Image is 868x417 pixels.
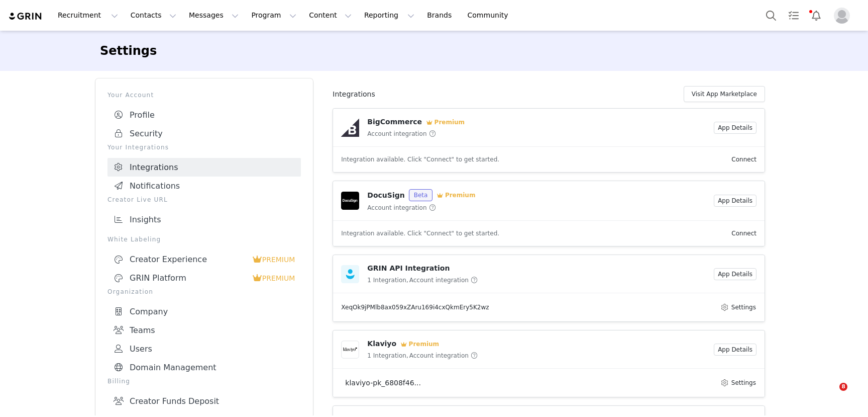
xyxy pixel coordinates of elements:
[341,155,499,164] h5: Integration available. Click "Connect" to get started.
[714,268,756,280] button: App Details
[107,91,301,100] p: Your Account
[341,192,359,210] img: DocuSign
[367,276,408,285] div: 1 Integration,
[107,235,301,244] p: White Labeling
[435,118,465,127] div: Premium
[714,195,756,207] button: App Details
[107,340,301,358] a: Users
[462,4,519,27] a: Community
[107,250,301,269] a: Creator Experience PREMIUM
[358,4,420,27] button: Reporting
[714,344,756,356] button: App Details
[367,263,450,274] div: GRIN API Integration
[341,341,359,359] img: Klaviyo
[421,4,461,27] a: Brands
[107,158,301,177] a: Integrations
[341,229,499,238] h5: Integration available. Click "Connect" to get started.
[834,8,850,24] img: placeholder-profile.jpg
[341,119,359,137] img: BigCommerce
[839,383,847,391] span: 8
[828,8,860,24] button: Profile
[107,302,301,321] a: Company
[107,269,301,287] a: GRIN Platform PREMIUM
[367,339,396,349] div: Klaviyo
[8,12,43,21] img: grin logo
[114,273,252,283] div: GRIN Platform
[684,86,765,102] button: Visit App Marketplace
[341,265,359,283] img: GRIN API Integration
[409,340,440,349] div: Premium
[107,358,301,377] a: Domain Management
[333,89,375,100] h4: Integrations
[107,143,301,152] p: Your Integrations
[183,4,245,27] button: Messages
[107,377,301,386] p: Billing
[262,274,295,282] span: PREMIUM
[819,383,843,407] iframe: Intercom live chat
[107,177,301,195] a: Notifications
[805,4,827,27] button: Notifications
[107,124,301,143] a: Security
[107,392,301,410] a: Creator Funds Deposit
[445,191,476,200] div: Premium
[52,4,124,27] button: Recruitment
[367,351,408,360] div: 1 Integration,
[720,377,756,389] button: Settings
[114,255,252,265] div: Creator Experience
[367,190,404,201] div: DocuSign
[107,287,301,296] p: Organization
[731,230,756,237] a: Connect
[107,106,301,124] a: Profile
[760,4,782,27] button: Search
[783,4,805,27] a: Tasks
[345,379,421,387] span: klaviyo-pk_6808f46...
[125,4,182,27] button: Contacts
[731,156,756,163] a: Connect
[341,303,489,312] h5: XeqOk9jPMlb8ax059xZAru169i4cxQkmEry5K2wz
[409,276,469,285] div: Account integration
[262,256,295,264] span: PREMIUM
[409,189,433,201] span: Beta
[107,321,301,340] a: Teams
[714,122,756,134] button: App Details
[367,129,426,138] div: Account integration
[303,4,358,27] button: Content
[409,351,469,360] div: Account integration
[367,117,422,127] div: BigCommerce
[720,301,756,313] button: Settings
[107,210,301,229] a: Insights
[367,203,426,212] div: Account integration
[107,195,301,204] p: Creator Live URL
[245,4,302,27] button: Program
